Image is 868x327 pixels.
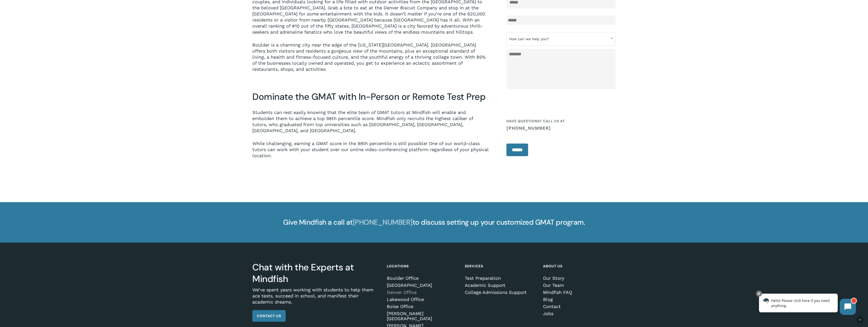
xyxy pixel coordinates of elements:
a: College Admissions Support [465,290,536,295]
a: Contact Us [252,310,286,322]
a: Boulder Office [387,276,458,281]
a: Contact [543,304,614,309]
a: Our Story [543,276,614,281]
a: [PERSON_NAME][GEOGRAPHIC_DATA] [387,311,458,321]
p: While challenging, earning a GMAT score in the 98th percentile is still possible! One of our worl... [252,141,489,159]
a: Mindfish FAQ [543,290,614,295]
a: [PHONE_NUMBER] [353,218,413,227]
strong: [PHONE_NUMBER] [506,125,551,131]
a: [GEOGRAPHIC_DATA] [387,283,458,288]
a: Lakewood Office [387,297,458,302]
h4: About Us [543,262,614,271]
a: Academic Support [465,283,536,288]
p: Students can rest easily knowing that the elite team of GMAT tutors at Mindfish will enable and e... [252,109,489,141]
span: How can we help you? [506,32,616,46]
a: Our Team [543,283,614,288]
h4: Have questions? Call us at [506,116,616,131]
a: [PHONE_NUMBER] [506,126,616,131]
span: Contact Us [257,313,281,318]
span: How can we help you? [507,34,615,44]
a: Blog [543,297,614,302]
h4: Locations [387,262,458,271]
a: Test Preparation [465,276,536,281]
p: Boulder is a charming city near the edge of the [US_STATE][GEOGRAPHIC_DATA]. [GEOGRAPHIC_DATA] of... [252,42,489,72]
h3: Chat with the Experts at Mindfish [252,262,379,285]
a: Denver Office [387,290,458,295]
a: Boise Office [387,304,458,309]
h4: Give Mindfish a call at to discuss setting up your customized GMAT program. [268,218,600,227]
a: Jobs [543,311,614,316]
iframe: reCAPTCHA [506,95,583,114]
p: We’ve spent years working with students to help them ace tests, succeed in school, and manifest t... [252,287,379,310]
iframe: Chatbot [754,290,861,320]
h3: Dominate the GMAT with In-Person or Remote Test Prep [252,91,489,103]
h4: Services [465,262,536,271]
